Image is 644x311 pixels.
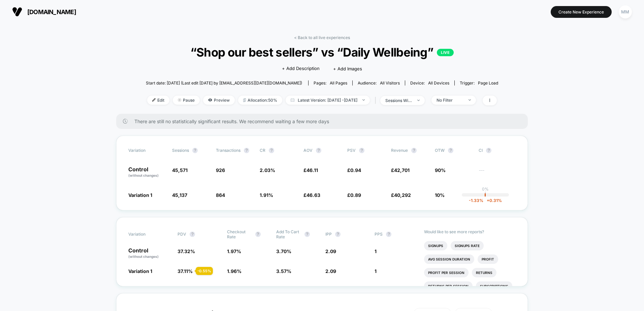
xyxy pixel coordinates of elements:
li: Signups [424,241,447,250]
span: £ [391,192,411,198]
button: ? [192,148,198,153]
span: CI [479,148,516,153]
span: Variation 1 [128,192,152,198]
span: 37.32 % [178,248,195,254]
span: AOV [303,148,313,153]
img: end [178,98,181,102]
span: PSV [347,148,356,153]
span: 1 [375,248,377,254]
span: Transactions [216,148,240,153]
li: Signups Rate [451,241,484,250]
span: 42,701 [394,167,410,173]
span: 2.09 [325,248,336,254]
span: [DOMAIN_NAME] [27,8,76,15]
p: Control [128,167,165,178]
span: Preview [203,96,235,105]
span: £ [347,167,361,173]
img: Visually logo [12,7,22,17]
span: 46.11 [307,167,318,173]
span: (without changes) [128,254,159,258]
span: Add To Cart Rate [276,229,301,239]
button: ? [190,232,195,237]
span: 926 [216,167,225,173]
span: + [487,198,489,203]
div: No Filter [437,98,463,103]
span: 1 [375,268,377,274]
button: ? [411,148,417,153]
img: end [417,100,420,101]
span: Variation [128,148,165,153]
button: ? [359,148,364,153]
span: Revenue [391,148,408,153]
span: 40,292 [394,192,411,198]
p: 0% [482,186,489,192]
span: CR [260,148,265,153]
span: All Visitors [380,80,400,85]
span: 3.57 % [276,268,291,274]
span: 10% [435,192,445,198]
span: 37.11 % [178,268,193,274]
li: Subscriptions [476,281,512,291]
span: Device: [405,80,454,85]
li: Profit Per Session [424,268,469,277]
span: £ [347,192,361,198]
img: calendar [291,98,294,102]
button: MM [617,5,634,19]
span: There are still no statistically significant results. We recommend waiting a few more days [134,118,514,124]
img: edit [152,98,156,102]
span: --- [479,168,516,178]
span: £ [303,167,318,173]
span: Page Load [478,80,498,85]
button: ? [316,148,321,153]
span: £ [391,167,410,173]
span: Variation [128,229,165,239]
button: ? [269,148,274,153]
span: 0.31 % [483,198,502,203]
li: Returns [472,268,496,277]
span: 45,137 [172,192,187,198]
span: 1.91 % [260,192,273,198]
a: < Back to all live experiences [294,35,350,40]
span: all pages [330,80,347,85]
span: 1.97 % [227,248,241,254]
p: Would like to see more reports? [424,229,516,234]
span: PDV [178,232,186,237]
button: ? [244,148,249,153]
span: Pause [173,96,200,105]
span: 90% [435,167,446,173]
div: sessions with impression [385,98,412,103]
span: 0.89 [350,192,361,198]
span: PPS [375,232,383,237]
p: Control [128,248,171,259]
span: IPP [325,232,332,237]
button: ? [386,232,391,237]
li: Profit [478,254,498,264]
span: all devices [428,80,449,85]
button: ? [335,232,341,237]
span: 45,571 [172,167,188,173]
img: end [362,99,365,101]
p: LIVE [437,49,454,56]
span: 0.94 [350,167,361,173]
span: (without changes) [128,173,159,177]
span: Checkout Rate [227,229,252,239]
span: 2.09 [325,268,336,274]
span: Latest Version: [DATE] - [DATE] [286,96,370,105]
li: Returns Per Session [424,281,473,291]
img: end [469,99,471,101]
img: rebalance [243,98,246,102]
span: | [373,96,380,105]
span: 46.63 [307,192,320,198]
div: Audience: [358,80,400,85]
span: OTW [435,148,472,153]
span: Start date: [DATE] (Last edit [DATE] by [EMAIL_ADDRESS][DATE][DOMAIN_NAME]) [146,80,302,85]
button: ? [448,148,453,153]
div: MM [619,5,632,19]
span: -1.33 % [469,198,483,203]
div: Pages: [314,80,347,85]
span: Edit [147,96,169,105]
span: 3.70 % [276,248,291,254]
button: ? [304,232,310,237]
span: 2.03 % [260,167,275,173]
div: - 0.55 % [196,267,213,275]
